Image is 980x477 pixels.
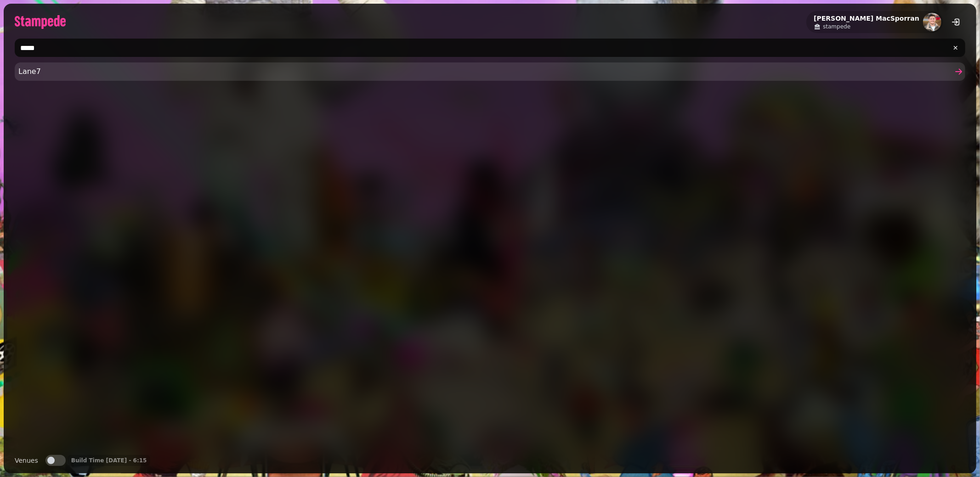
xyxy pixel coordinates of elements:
[15,15,66,29] img: logo
[923,13,941,31] img: aHR0cHM6Ly93d3cuZ3JhdmF0YXIuY29tL2F2YXRhci9jODdhYzU3OTUyZGVkZGJlNjY3YTg3NTU0ZWM5OTA2MT9zPTE1MCZkP...
[18,66,952,77] span: Lane7
[15,62,965,81] a: Lane7
[948,40,963,56] button: clear
[814,14,919,23] h2: [PERSON_NAME] MacSporran
[15,455,38,466] label: Venues
[947,13,965,31] button: logout
[814,23,919,30] a: stampede
[71,457,147,464] p: Build Time [DATE] - 6:15
[823,23,850,30] span: stampede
